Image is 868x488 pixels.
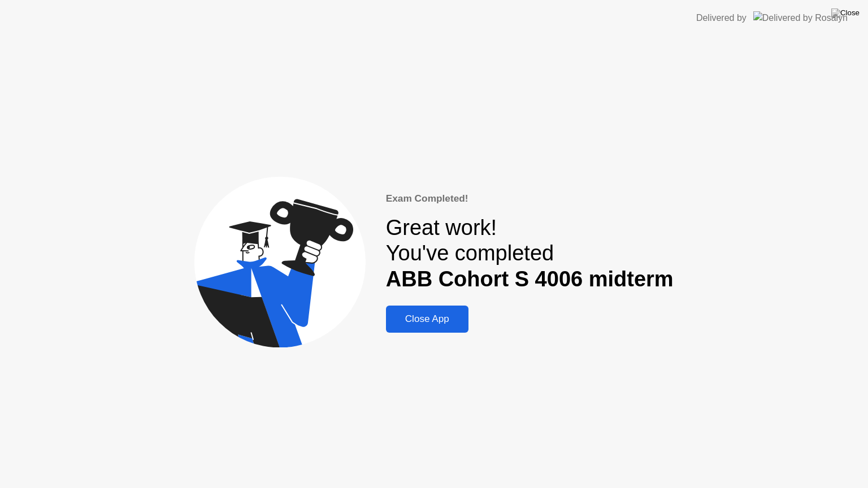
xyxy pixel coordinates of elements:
[831,8,860,18] img: Close
[386,191,674,206] div: Exam Completed!
[386,267,674,291] b: ABB Cohort S 4006 midterm
[386,215,674,293] div: Great work! You've completed
[753,11,848,24] img: Delivered by Rosalyn
[696,11,747,25] div: Delivered by
[389,313,465,325] div: Close App
[386,306,468,333] button: Close App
